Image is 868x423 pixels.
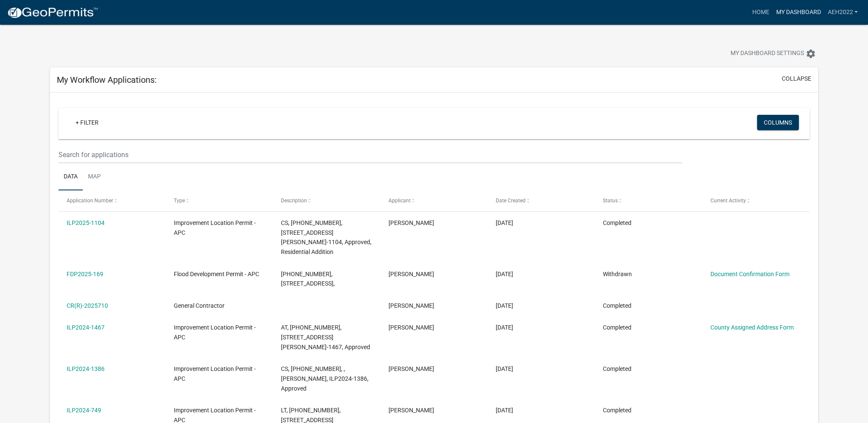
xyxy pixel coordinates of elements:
span: Status [603,198,618,204]
span: 01/10/2025 [496,302,513,309]
span: Current Activity [710,198,746,204]
span: Type [174,198,185,204]
a: ILP2024-749 [67,407,101,414]
datatable-header-cell: Current Activity [702,190,809,211]
span: Description [281,198,307,204]
i: settings [806,49,816,59]
span: 11/14/2024 [496,365,513,372]
a: ILP2025-1104 [67,219,105,226]
span: 07/02/2024 [496,407,513,414]
a: County Assigned Address Form [710,324,794,331]
datatable-header-cell: Description [273,190,380,211]
span: Application Number [67,198,113,204]
a: Home [748,4,772,20]
span: Completed [603,219,631,226]
h5: My Workflow Applications: [57,75,157,85]
a: ILP2024-1386 [67,365,105,372]
span: Completed [603,324,631,331]
span: Date Created [496,198,526,204]
button: Columns [757,115,799,130]
span: James Jenkins [389,365,434,372]
a: Data [58,163,83,191]
span: General Contractor [174,302,225,309]
a: AEH2022 [824,4,861,20]
span: James Jenkins [389,407,434,414]
input: Search for applications [58,146,682,163]
a: Map [83,163,106,191]
span: James Jenkins [389,324,434,331]
span: Completed [603,407,631,414]
a: Document Confirmation Form [710,271,789,277]
a: ILP2024-1467 [67,324,105,331]
span: James Jenkins [389,302,434,309]
span: Flood Development Permit - APC [174,271,259,277]
span: My Dashboard Settings [731,49,804,59]
a: FDP2025-169 [67,271,103,277]
span: James Jenkins [389,219,434,226]
span: CS, 007-094-017, 10691 N LUNG LN, Jenkins, ILP2025-1104, Approved, Residential Addition [281,219,371,255]
span: 12/02/2024 [496,324,513,331]
span: Completed [603,365,631,372]
span: 09/03/2025 [496,219,513,226]
datatable-header-cell: Applicant [380,190,488,211]
span: Withdrawn [603,271,632,277]
span: 007-094-017, 10691 N LUNG LN, Reel, [281,271,335,287]
span: James Jenkins [389,271,434,277]
button: My Dashboard Settingssettings [724,45,823,62]
button: collapse [782,74,811,83]
span: Completed [603,302,631,309]
span: Improvement Location Permit - APC [174,365,256,382]
datatable-header-cell: Type [166,190,273,211]
span: Improvement Location Permit - APC [174,219,256,236]
span: Improvement Location Permit - APC [174,324,256,341]
a: CR(R)-2025710 [67,302,108,309]
span: AT, 007-033-029, 6607 E WILLOW AVE, Jenkins, ILP2024-1467, Approved [281,324,370,350]
a: My Dashboard [772,4,824,20]
datatable-header-cell: Status [595,190,702,211]
datatable-header-cell: Application Number [58,190,166,211]
span: 09/03/2025 [496,271,513,277]
span: CS, 007-043-072, , Jenkins, ILP2024-1386, Approved [281,365,368,392]
span: Applicant [389,198,411,204]
datatable-header-cell: Date Created [488,190,595,211]
a: + Filter [69,115,105,130]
